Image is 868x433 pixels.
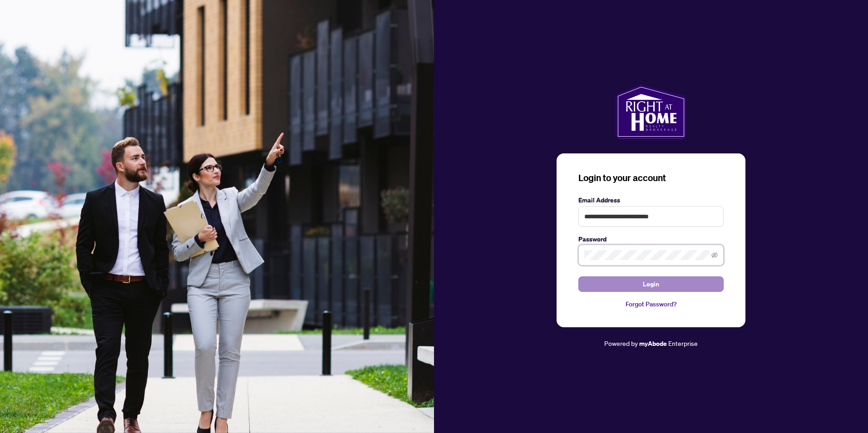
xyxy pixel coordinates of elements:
[578,195,724,205] label: Email Address
[578,172,724,184] h3: Login to your account
[578,299,724,309] a: Forgot Password?
[711,252,718,258] span: eye-invisible
[643,277,659,291] span: Login
[639,339,667,349] a: myAbode
[604,339,638,347] span: Powered by
[616,84,686,139] img: ma-logo
[668,339,698,347] span: Enterprise
[578,234,724,244] label: Password
[578,276,724,292] button: Login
